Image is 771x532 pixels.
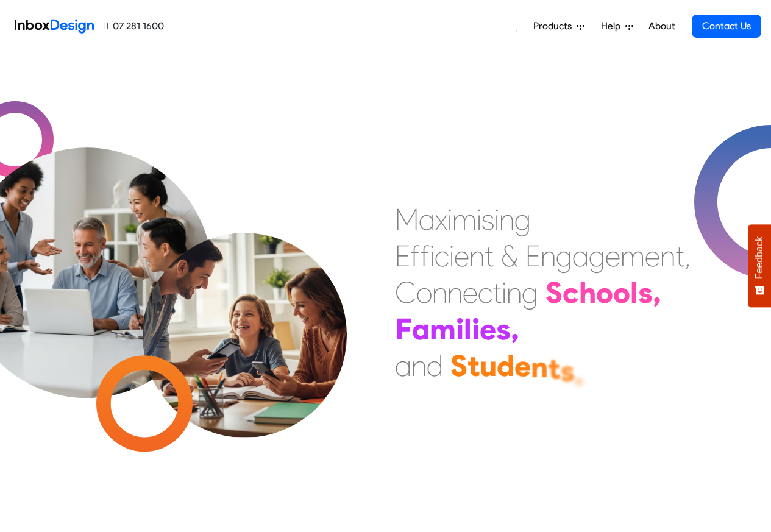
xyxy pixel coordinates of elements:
div: n [411,347,427,384]
div: l [464,311,472,347]
div: m [452,201,477,238]
div: c [435,238,449,274]
div: e [514,347,531,384]
a: Help [596,14,638,38]
div: S [450,347,467,384]
div: h [579,274,596,311]
div: i [472,311,480,347]
div: e [645,238,660,274]
div: f [410,238,420,274]
div: a [412,311,430,347]
div: , [653,274,661,311]
div: n [541,238,556,274]
div: t [675,238,684,274]
div: o [596,274,613,311]
div: g [556,238,572,274]
div: i [456,311,464,347]
div: C [395,274,416,311]
div: m [430,311,456,347]
div: E [395,238,410,274]
div: g [589,238,605,274]
div: , [511,311,519,347]
div: t [485,238,494,274]
div: u [480,347,497,384]
div: n [531,349,548,385]
div: s [560,353,575,389]
div: i [477,201,481,238]
div: g [514,201,531,238]
div: d [497,347,514,384]
div: i [502,274,506,311]
div: M [395,201,419,238]
div: n [499,201,514,238]
div: m [620,238,645,274]
div: , [684,238,691,274]
div: l [630,274,638,311]
div: i [449,238,454,274]
div: d [427,347,443,384]
div: e [454,238,469,274]
div: a [395,347,411,384]
span: Products [533,19,577,34]
div: n [469,238,485,274]
div: o [613,274,630,311]
img: parents_with_child.png [117,182,372,438]
div: E [525,238,541,274]
div: t [492,274,502,311]
div: s [638,274,653,311]
div: n [660,238,675,274]
div: i [447,201,452,238]
div: f [420,238,430,274]
div: & [501,238,518,274]
div: s [481,201,494,238]
a: Products [528,14,589,38]
div: s [496,311,511,347]
div: i [494,201,499,238]
div: e [480,311,496,347]
div: Maximising Efficient & Engagement, Connecting Schools, Families, and Students. [395,201,691,384]
div: S [545,274,563,311]
span: Help [601,19,625,34]
div: g [522,274,538,311]
a: 07 281 1600 [104,19,164,34]
div: n [447,274,463,311]
div: e [463,274,478,311]
div: o [416,274,432,311]
div: a [419,201,435,238]
span: Feedback [754,236,765,279]
div: t [548,350,560,387]
div: c [563,274,579,311]
button: Feedback - Show survey [748,224,771,307]
div: t [467,347,480,384]
div: n [506,274,522,311]
div: i [430,238,435,274]
a: About [645,14,678,38]
div: . [575,356,583,392]
div: F [395,311,412,347]
div: e [605,238,620,274]
a: Contact Us [692,15,761,38]
div: c [478,274,492,311]
div: a [572,238,589,274]
div: x [435,201,447,238]
div: n [432,274,447,311]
